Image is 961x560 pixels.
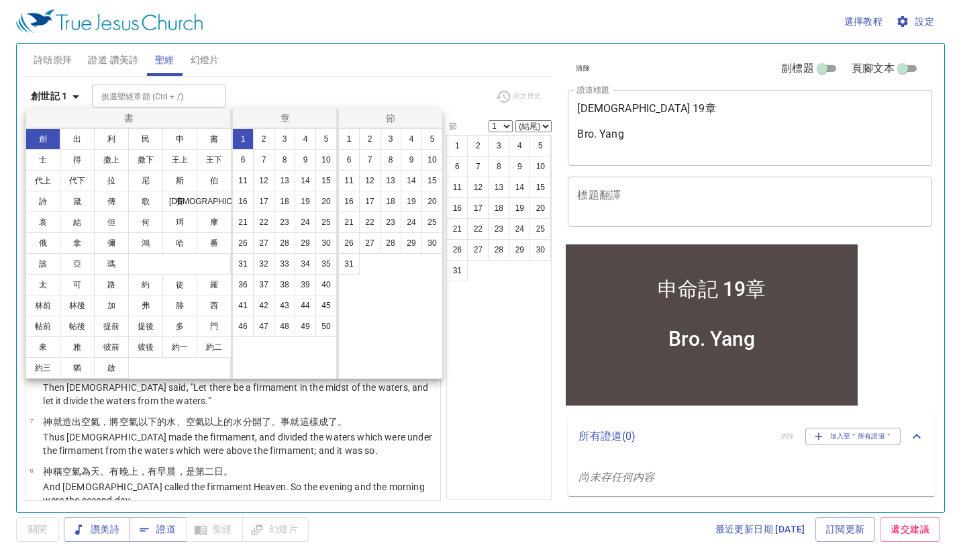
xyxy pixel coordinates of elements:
button: 19 [401,191,422,212]
button: 21 [338,212,360,233]
button: 帖後 [60,316,95,337]
button: 太 [26,274,60,295]
button: 腓 [162,295,197,316]
button: 22 [359,212,381,233]
button: 來 [26,336,60,358]
button: 民 [128,128,163,150]
button: 拉 [94,170,129,191]
button: 27 [253,232,274,254]
button: 伯 [197,170,232,191]
button: 結 [60,212,95,233]
button: 王上 [162,149,197,171]
button: 18 [274,191,295,212]
button: 門 [197,316,232,337]
p: 章 [236,111,335,125]
button: 多 [162,316,197,337]
button: 12 [359,170,381,191]
button: 3 [274,128,295,150]
button: 番 [197,232,232,254]
button: 32 [253,253,274,275]
button: 詩 [26,191,60,212]
p: 節 [342,111,440,125]
button: 41 [232,295,254,316]
button: [DEMOGRAPHIC_DATA] [197,191,232,212]
button: 可 [60,274,95,295]
button: 但 [94,212,129,233]
button: 約二 [197,336,232,358]
button: 36 [232,274,254,295]
button: 彼後 [128,336,163,358]
button: 15 [315,170,337,191]
button: 17 [359,191,381,212]
button: 46 [232,316,254,337]
button: 亞 [60,253,95,275]
button: 羅 [197,274,232,295]
button: 34 [295,253,316,275]
button: 利 [94,128,129,150]
button: 彌 [94,232,129,254]
button: 47 [253,316,274,337]
button: 傳 [94,191,129,212]
button: 20 [315,191,337,212]
button: 撒上 [94,149,129,171]
p: 書 [29,111,230,125]
button: 3 [380,128,401,150]
button: 18 [380,191,401,212]
button: 鴻 [128,232,163,254]
button: 37 [253,274,274,295]
button: 得 [60,149,95,171]
button: 4 [401,128,422,150]
button: 27 [359,232,381,254]
button: 瑪 [94,253,129,275]
button: 俄 [26,232,60,254]
button: 42 [253,295,274,316]
button: 弗 [128,295,163,316]
button: 雅 [60,336,95,358]
button: 40 [315,274,337,295]
button: 林前 [26,295,60,316]
button: 21 [232,212,254,233]
button: 23 [274,212,295,233]
button: 尼 [128,170,163,191]
button: 4 [295,128,316,150]
button: 斯 [162,170,197,191]
button: 13 [380,170,401,191]
button: 猶 [60,357,95,379]
button: 29 [401,232,422,254]
button: 33 [274,253,295,275]
button: 提前 [94,316,129,337]
button: 50 [315,316,337,337]
button: 1 [338,128,360,150]
button: 箴 [60,191,95,212]
button: 10 [421,149,443,171]
button: 哀 [26,212,60,233]
button: 22 [253,212,274,233]
button: 24 [295,212,316,233]
button: 29 [295,232,316,254]
button: 30 [315,232,337,254]
button: 彼前 [94,336,129,358]
button: 15 [421,170,443,191]
button: 11 [232,170,254,191]
button: 歌 [128,191,163,212]
button: 拿 [60,232,95,254]
button: 2 [253,128,274,150]
button: 徒 [162,274,197,295]
button: 7 [359,149,381,171]
button: 王下 [197,149,232,171]
button: 11 [338,170,360,191]
button: 16 [232,191,254,212]
button: 31 [232,253,254,275]
button: 提後 [128,316,163,337]
button: 28 [380,232,401,254]
button: 16 [338,191,360,212]
div: 申命記 19章 Bro. Yang [95,35,203,109]
button: 林後 [60,295,95,316]
button: 19 [295,191,316,212]
button: 1 [232,128,254,150]
button: 約三 [26,357,60,379]
button: 9 [401,149,422,171]
button: 43 [274,295,295,316]
button: 25 [421,212,443,233]
button: 何 [128,212,163,233]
